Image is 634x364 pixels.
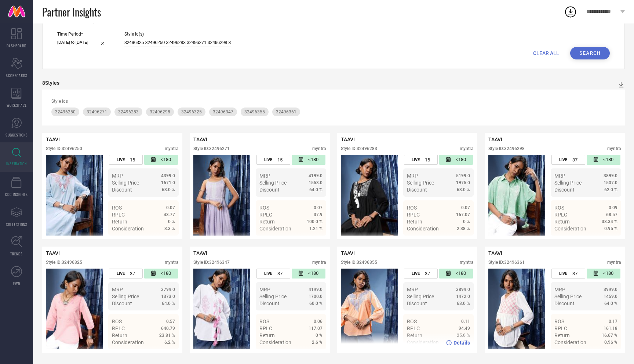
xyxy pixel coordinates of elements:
a: Details [446,239,470,245]
div: Number of days since the style was first listed on the platform [587,155,620,165]
div: Click to view image [46,269,103,349]
div: myntra [165,260,179,265]
div: Number of days the style has been live on the platform [109,155,143,165]
span: 43.77 [164,212,175,217]
img: Style preview image [46,155,103,236]
div: Click to view image [193,155,250,236]
span: ROS [407,318,417,324]
span: 117.07 [309,326,323,331]
span: WORKSPACE [7,102,27,108]
span: 64.0 % [604,301,617,306]
img: Style preview image [341,155,398,236]
span: 1507.0 [604,180,617,185]
div: myntra [607,146,621,151]
span: LIVE [117,157,125,162]
span: 4199.0 [309,173,323,178]
div: Number of days the style has been live on the platform [109,269,143,279]
div: Number of days since the style was first listed on the platform [587,269,620,279]
div: Open download list [564,5,577,18]
a: Details [299,353,323,358]
span: Details [453,239,470,245]
span: SUGGESTIONS [6,132,28,138]
span: Details [158,353,175,358]
span: TAAVI [488,250,502,256]
span: Selling Price [259,180,287,186]
span: 37 [130,271,135,276]
span: 167.07 [456,212,470,217]
span: RPLC [259,325,272,331]
span: Details [306,353,323,358]
span: MRP [407,173,418,179]
span: Selling Price [407,294,434,299]
span: 2.6 % [312,340,323,345]
span: Consideration [259,339,291,345]
span: CDC INSIGHTS [5,192,28,197]
img: Style preview image [46,269,103,349]
span: Consideration [407,226,439,232]
span: CLEAR ALL [533,50,559,56]
div: Number of days the style has been live on the platform [551,269,585,279]
div: Number of days the style has been live on the platform [404,155,438,165]
span: MRP [259,173,270,179]
span: Details [306,239,323,245]
img: Style preview image [488,269,545,349]
span: 0.07 [461,205,470,210]
span: LIVE [412,271,420,276]
span: ROS [407,205,417,211]
span: 161.18 [604,326,617,331]
span: 1373.0 [161,294,175,299]
span: Discount [407,187,427,193]
span: <180 [456,157,466,163]
span: 0.09 [609,205,617,210]
span: 0.17 [609,319,617,324]
span: 3899.0 [456,287,470,292]
span: TAAVI [341,136,355,142]
span: Discount [259,301,280,306]
span: 0.11 [461,319,470,324]
span: RPLC [259,212,272,218]
span: 1671.0 [161,180,175,185]
span: 0.95 % [604,226,617,231]
span: Selling Price [112,294,139,299]
span: 37 [425,271,430,276]
span: RPLC [554,325,567,331]
span: Discount [554,301,575,306]
span: Selling Price [259,294,287,299]
span: Details [601,239,617,245]
span: 0 % [463,219,470,224]
span: Details [453,340,470,346]
span: 32496283 [118,109,139,114]
span: Discount [554,187,575,193]
img: Style preview image [341,269,398,349]
span: ROS [259,205,269,211]
div: Style ID: 32496250 [46,146,82,151]
div: Number of days since the style was first listed on the platform [439,155,473,165]
span: DASHBOARD [7,43,26,48]
span: LIVE [412,157,420,162]
span: ROS [554,318,564,324]
img: Style preview image [193,155,250,236]
span: 0.07 [314,205,323,210]
span: ROS [554,205,564,211]
span: Consideration [112,226,144,232]
div: myntra [460,146,474,151]
div: Click to view image [341,269,398,349]
div: Style ID: 32496298 [488,146,525,151]
span: MRP [554,287,565,292]
div: Number of days since the style was first listed on the platform [144,155,178,165]
span: Style Id(s) [124,32,231,37]
span: 33.34 % [602,219,617,224]
span: Discount [112,301,132,306]
a: Details [594,353,617,358]
span: TAAVI [341,250,355,256]
div: myntra [312,146,326,151]
div: Number of days the style has been live on the platform [551,155,585,165]
span: MRP [259,287,270,292]
span: SCORECARDS [6,73,28,78]
span: <180 [161,157,171,163]
span: MRP [554,173,565,179]
span: Selling Price [554,180,582,186]
span: INSPIRATION [6,161,27,166]
span: 0.96 % [604,340,617,345]
div: myntra [312,260,326,265]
